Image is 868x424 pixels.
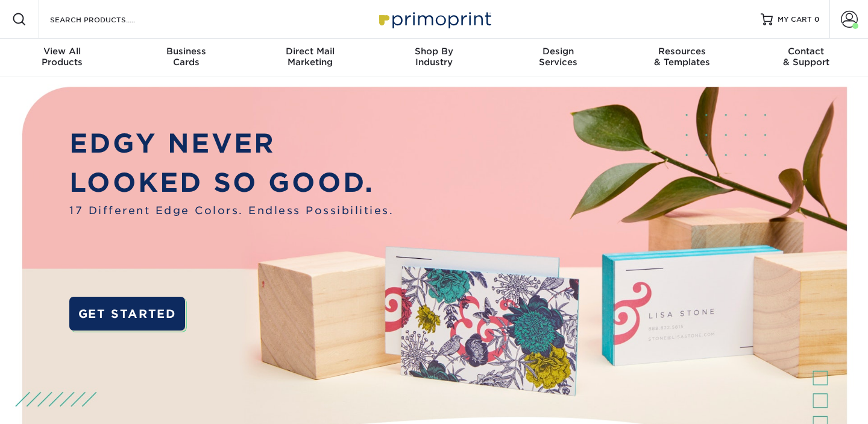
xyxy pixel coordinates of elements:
[372,46,496,57] span: Shop By
[248,46,372,68] div: Marketing
[744,46,868,68] div: & Support
[744,46,868,57] span: Contact
[778,14,812,25] span: MY CART
[374,6,494,32] img: Primoprint
[49,12,166,27] input: SEARCH PRODUCTS.....
[496,46,620,68] div: Services
[744,39,868,77] a: Contact& Support
[69,124,394,163] p: EDGY NEVER
[372,39,496,77] a: Shop ByIndustry
[620,46,744,68] div: & Templates
[620,39,744,77] a: Resources& Templates
[620,46,744,57] span: Resources
[814,15,820,24] span: 0
[248,46,372,57] span: Direct Mail
[69,297,184,331] a: GET STARTED
[496,39,620,77] a: DesignServices
[69,163,394,203] p: LOOKED SO GOOD.
[124,46,248,68] div: Cards
[124,46,248,57] span: Business
[69,203,394,218] span: 17 Different Edge Colors. Endless Possibilities.
[124,39,248,77] a: BusinessCards
[496,46,620,57] span: Design
[248,39,372,77] a: Direct MailMarketing
[372,46,496,68] div: Industry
